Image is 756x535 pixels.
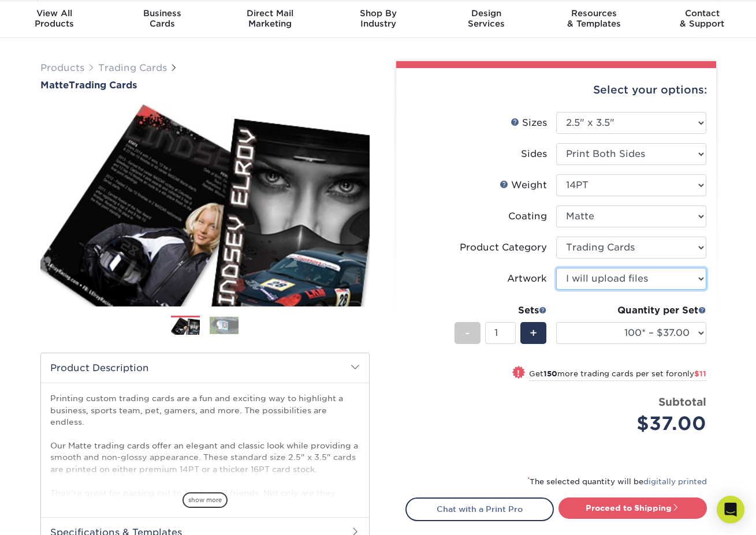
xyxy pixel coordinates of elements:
span: Shop By [324,8,432,18]
small: The selected quantity will be [527,477,707,486]
div: Industry [324,8,432,29]
span: $11 [694,369,706,378]
a: Products [40,62,84,73]
span: Resources [540,8,648,18]
span: Matte [40,80,69,91]
div: Coating [508,209,547,223]
strong: 150 [543,369,557,378]
small: Get more trading cards per set for [529,369,706,381]
div: Weight [500,178,547,192]
a: Contact& Support [648,1,756,38]
span: - [465,324,470,342]
div: Select your options: [405,68,707,112]
div: & Support [648,8,756,29]
div: Services [432,8,540,29]
div: Open Intercom Messenger [717,496,744,523]
img: Matte 01 [40,92,370,319]
div: $37.00 [565,410,706,437]
span: Business [108,8,216,18]
strong: Subtotal [658,395,706,408]
a: BusinessCards [108,1,216,38]
span: Design [432,8,540,18]
div: Marketing [216,8,324,29]
span: show more [183,492,228,508]
a: Chat with a Print Pro [405,497,554,521]
a: DesignServices [432,1,540,38]
img: Trading Cards 02 [210,316,239,334]
img: Trading Cards 01 [171,316,200,336]
div: Product Category [460,241,547,255]
span: Contact [648,8,756,18]
a: Proceed to Shipping [558,497,707,518]
a: MatteTrading Cards [40,80,370,91]
a: Resources& Templates [540,1,648,38]
span: only [677,369,706,378]
div: & Templates [540,8,648,29]
a: Direct MailMarketing [216,1,324,38]
h2: Product Description [41,353,369,383]
a: Shop ByIndustry [324,1,432,38]
span: ! [517,367,520,379]
a: digitally printed [643,477,707,486]
div: Sides [521,147,547,161]
span: Direct Mail [216,8,324,18]
div: Quantity per Set [556,304,706,317]
iframe: Google Customer Reviews [3,500,98,531]
div: Cards [108,8,216,29]
a: Trading Cards [98,62,167,73]
h1: Trading Cards [40,80,370,91]
span: + [530,324,537,342]
div: Sets [455,304,547,317]
div: Artwork [507,272,547,286]
div: Sizes [511,116,547,130]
